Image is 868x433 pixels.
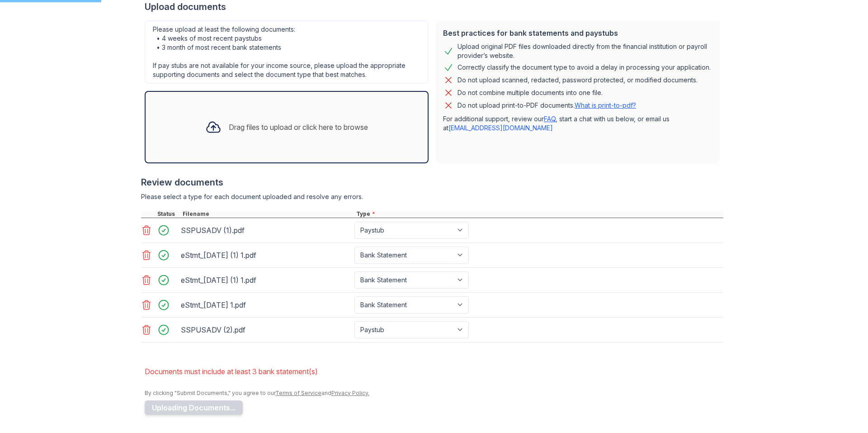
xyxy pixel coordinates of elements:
[443,114,712,133] p: For additional support, review our , start a chat with us below, or email us at
[458,87,603,98] div: Do not combine multiple documents into one file.
[448,124,553,132] a: [EMAIL_ADDRESS][DOMAIN_NAME]
[181,298,351,312] div: eStmt_[DATE] 1.pdf
[354,210,723,218] div: Type
[145,400,243,415] button: Uploading Documents...
[181,248,351,262] div: eStmt_[DATE] (1) 1.pdf
[229,122,368,133] div: Drag files to upload or click here to browse
[181,323,351,337] div: SSPUSADV (2).pdf
[141,176,723,189] div: Review documents
[181,210,354,218] div: Filename
[458,75,698,86] div: Do not upload scanned, redacted, password protected, or modified documents.
[145,362,723,381] li: Documents must include at least 3 bank statement(s)
[141,192,723,201] div: Please select a type for each document uploaded and resolve any errors.
[575,101,636,109] a: What is print-to-pdf?
[331,390,369,396] a: Privacy Policy.
[145,0,723,13] div: Upload documents
[443,28,712,38] div: Best practices for bank statements and paystubs
[181,223,351,238] div: SSPUSADV (1).pdf
[145,20,429,84] div: Please upload at least the following documents: • 4 weeks of most recent paystubs • 3 month of mo...
[181,273,351,287] div: eStmt_[DATE] (1) 1.pdf
[458,42,712,60] div: Upload original PDF files downloaded directly from the financial institution or payroll provider’...
[145,390,723,397] div: By clicking "Submit Documents," you agree to our and
[156,210,181,218] div: Status
[275,390,321,396] a: Terms of Service
[544,115,556,123] a: FAQ
[458,101,636,110] p: Do not upload print-to-PDF documents.
[458,62,711,73] div: Correctly classify the document type to avoid a delay in processing your application.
